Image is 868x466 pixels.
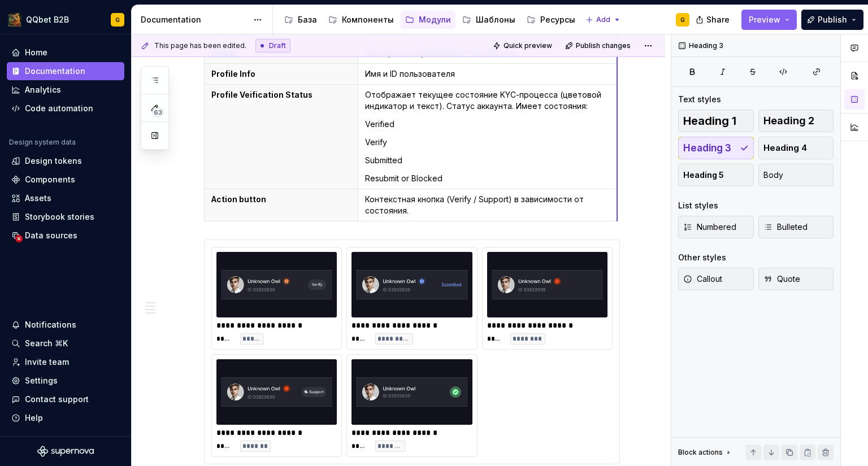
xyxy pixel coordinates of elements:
a: Design tokens [7,152,124,170]
div: Documentation [25,66,85,77]
div: Компоненты [342,14,394,25]
button: Quote [758,268,834,290]
span: Body [763,169,783,181]
div: База [298,14,317,25]
div: Settings [25,375,58,386]
div: Design tokens [25,155,82,167]
div: Search ⌘K [25,338,68,349]
a: Analytics [7,81,124,99]
a: Components [7,171,124,189]
a: Data sources [7,227,124,245]
span: Bulleted [763,221,808,233]
div: QQbet B2B [26,14,69,25]
a: База [280,11,322,29]
div: Help [25,412,43,424]
span: Draft [269,41,286,50]
button: Publish changes [562,38,636,54]
div: List styles [678,200,718,211]
p: Verified [365,119,610,130]
button: Preview [741,10,797,30]
div: Assets [25,193,51,204]
button: Share [690,10,737,30]
p: Контекстная кнопка (Verify / Support) в зависимости от состояния. [365,194,610,216]
span: Publish [818,14,847,25]
button: Notifications [7,316,124,334]
div: Analytics [25,84,61,95]
span: Publish changes [576,41,631,50]
div: Notifications [25,319,76,330]
p: Отображает текущее состояние KYC-процесса (цветовой индикатор и текст). Статус аккаунта. Имеет со... [365,89,610,112]
button: Add [582,12,624,28]
div: G [115,15,120,24]
img: 491028fe-7948-47f3-9fb2-82dab60b8b20.png [8,13,21,27]
div: Модули [419,14,451,25]
p: Profile Info [211,68,351,80]
p: Resubmit or Blocked [365,173,610,184]
div: Home [25,47,47,58]
button: Quick preview [489,38,557,54]
span: Heading 1 [683,115,736,127]
button: Body [758,164,834,186]
button: Contact support [7,390,124,408]
button: Numbered [678,216,754,238]
div: Design system data [9,138,76,147]
a: Assets [7,189,124,207]
a: Модули [401,11,455,29]
button: Heading 1 [678,110,754,132]
button: Publish [801,10,863,30]
p: Verify [365,137,610,148]
span: 63 [152,108,164,117]
button: QQbet B2BG [2,7,129,32]
span: Heading 2 [763,115,814,127]
svg: Supernova Logo [37,446,94,457]
p: Submitted [365,155,610,166]
div: Ресурсы [540,14,575,25]
button: Heading 4 [758,137,834,159]
a: Settings [7,372,124,390]
button: Bulleted [758,216,834,238]
p: Action button [211,194,351,205]
button: Search ⌘K [7,334,124,352]
div: Block actions [678,445,733,460]
div: Components [25,174,75,185]
div: Block actions [678,448,723,457]
div: Page tree [280,8,580,31]
a: Code automation [7,99,124,117]
a: Home [7,43,124,62]
span: Heading 4 [763,142,807,154]
div: Contact support [25,394,89,405]
span: Callout [683,273,722,285]
div: Invite team [25,356,69,368]
button: Heading 2 [758,110,834,132]
button: Heading 5 [678,164,754,186]
div: G [680,15,685,24]
div: Other styles [678,252,726,263]
a: Invite team [7,353,124,371]
div: Code automation [25,103,93,114]
button: Help [7,409,124,427]
span: Numbered [683,221,736,233]
p: Profile Veification Status [211,89,351,101]
div: Documentation [141,14,248,25]
span: Preview [749,14,780,25]
div: Text styles [678,94,721,105]
a: Компоненты [324,11,398,29]
button: Callout [678,268,754,290]
div: Storybook stories [25,211,94,223]
a: Шаблоны [458,11,520,29]
a: Ресурсы [522,11,580,29]
span: Heading 5 [683,169,724,181]
span: This page has been edited. [154,41,246,50]
span: Share [706,14,730,25]
div: Data sources [25,230,77,241]
span: Quote [763,273,800,285]
a: Storybook stories [7,208,124,226]
a: Documentation [7,62,124,80]
span: Add [596,15,610,24]
div: Шаблоны [476,14,515,25]
p: Имя и ID пользователя [365,68,610,80]
span: Quick preview [504,41,552,50]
